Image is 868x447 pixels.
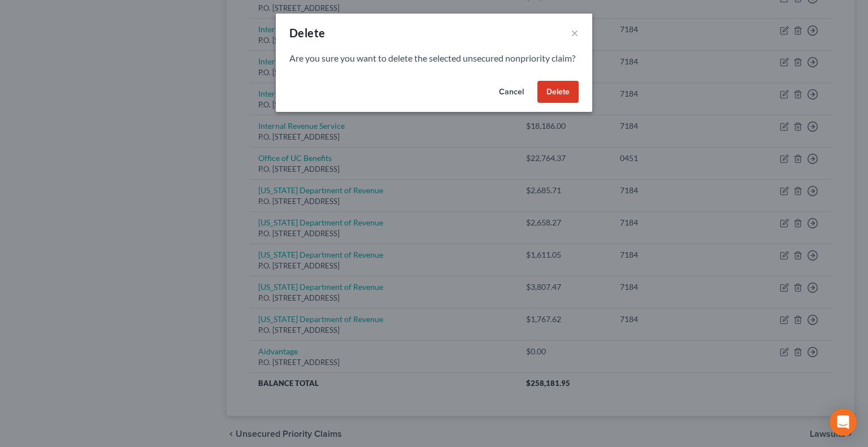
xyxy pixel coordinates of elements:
p: Are you sure you want to delete the selected unsecured nonpriority claim? [289,52,579,65]
div: Open Intercom Messenger [830,409,857,436]
button: Delete [537,81,579,103]
button: × [571,26,579,40]
div: Delete [289,25,325,41]
button: Cancel [490,81,533,103]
